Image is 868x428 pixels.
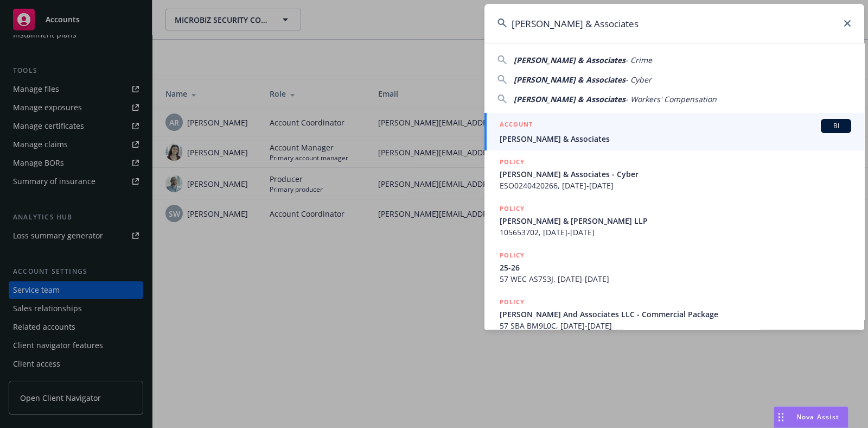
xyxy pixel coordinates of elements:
[514,74,626,85] span: [PERSON_NAME] & Associates
[500,262,851,273] span: 25-26
[500,119,533,132] h5: ACCOUNT
[626,74,652,85] span: - Cyber
[500,273,851,285] span: 57 WEC AS7S3J, [DATE]-[DATE]
[626,94,717,104] span: - Workers' Compensation
[500,320,851,331] span: 57 SBA BM9L0C, [DATE]-[DATE]
[514,94,626,104] span: [PERSON_NAME] & Associates
[484,244,864,291] a: POLICY25-2657 WEC AS7S3J, [DATE]-[DATE]
[774,407,788,427] div: Drag to move
[774,406,848,428] button: Nova Assist
[500,250,525,261] h5: POLICY
[500,297,525,307] h5: POLICY
[626,55,652,65] span: - Crime
[484,4,864,43] input: Search...
[500,133,851,144] span: [PERSON_NAME] & Associates
[514,55,626,65] span: [PERSON_NAME] & Associates
[500,309,851,320] span: [PERSON_NAME] And Associates LLC - Commercial Package
[484,291,864,337] a: POLICY[PERSON_NAME] And Associates LLC - Commercial Package57 SBA BM9L0C, [DATE]-[DATE]
[500,156,525,167] h5: POLICY
[484,113,864,150] a: ACCOUNTBI[PERSON_NAME] & Associates
[500,215,851,226] span: [PERSON_NAME] & [PERSON_NAME] LLP
[500,203,525,214] h5: POLICY
[825,121,847,131] span: BI
[500,226,851,238] span: 105653702, [DATE]-[DATE]
[500,180,851,191] span: ESO0240420266, [DATE]-[DATE]
[796,412,839,421] span: Nova Assist
[500,168,851,180] span: [PERSON_NAME] & Associates - Cyber
[484,150,864,197] a: POLICY[PERSON_NAME] & Associates - CyberESO0240420266, [DATE]-[DATE]
[484,197,864,244] a: POLICY[PERSON_NAME] & [PERSON_NAME] LLP105653702, [DATE]-[DATE]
